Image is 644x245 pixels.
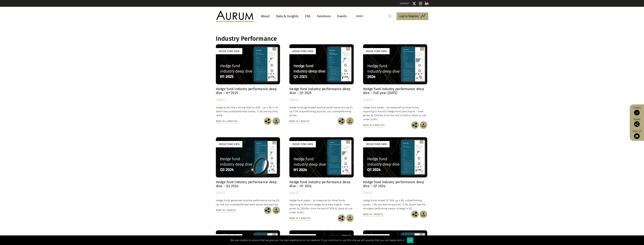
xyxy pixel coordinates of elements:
img: Download Article [346,214,354,222]
div: Read in 1 minute [289,119,309,123]
h1: Industry Performance [216,35,428,42]
div: Hedge Fund Data [363,48,390,54]
div: Read in 5 minutes [289,216,311,220]
a: CONTACT [400,2,410,5]
a: Hedge Fund Data Hedge fund industry performance deep dive – Q1 2024 [DATE] Hedge funds ended Q1 2... [363,137,427,210]
a: Data & Insights [274,13,300,20]
div: Hedge Fund Data [363,234,390,240]
img: Download Article [272,207,280,214]
div: Hedge Fund Data [363,141,390,147]
div: Read in 4 minutes [216,119,237,123]
div: Hedge Fund Data [216,234,242,240]
img: Share this post [338,214,345,222]
a: ESG [303,13,312,20]
a: Hedge Fund Data Hedge fund industry performance deep dive – H1 2025 [DATE] Hedge funds had a stro... [216,44,280,117]
div: [DATE] [289,97,354,103]
img: Download Article [346,117,354,125]
span: Log in/Register [399,14,419,18]
div: [DATE] [289,190,354,196]
div: [DATE] [363,97,427,103]
div: [DATE] [216,190,280,196]
img: Aurum [216,11,253,22]
img: Linkedin icon [425,2,428,5]
p: Hedge fund assets – as measured by those funds reporting to Aurum’s Hedge Fund Data Engine – have... [363,106,427,121]
h4: Hedge fund industry performance deep dive – Q1 2025 [289,87,354,95]
p: Hedge fund assets – as measured by those funds reporting to Aurum’s Hedge Fund Data Engine – have... [289,198,354,214]
a: Solutions [315,13,333,20]
h4: Hedge fund industry performance deep dive – Full year [DATE] [363,87,427,95]
h4: Hedge fund industry performance deep dive – Q1 2024 [363,180,427,188]
a: Hedge Fund Data Hedge fund industry performance deep dive – Q3 2024 [DATE] Hedge funds generated ... [216,137,280,206]
p: Hedge funds had a strong start to 2025 – up 4.5% in H1, albeit they underperformed bonds, +7.3% a... [216,106,280,117]
img: Download Article [420,121,427,129]
div: [DATE] [216,97,280,103]
div: Read in 5 minutes [363,123,385,127]
div: Hedge Fund Data [289,48,316,54]
div: Read in 1 minute [216,208,236,212]
a: Hedge Fund Data Hedge fund industry performance deep dive – Full year [DATE] [DATE] Hedge fund as... [363,44,427,121]
a: Sign up [632,130,642,139]
div: Share [632,118,642,127]
p: Hedge funds generated positive performance during Q3, up 2.4%, but underperformed both bonds and ... [216,198,280,206]
img: Share this post [338,117,345,125]
h4: Hedge fund industry performance deep dive – Q3 2024 [216,180,280,188]
a: About [259,13,272,20]
p: Hedge funds ended Q1 2024 up 4.9%, outperforming bonds, -2.1%, but behind equities, +7.3%. Quant ... [363,198,427,210]
h4: Hedge fund industry performance deep dive – H1 2024 [289,180,354,188]
img: Share this post [411,210,419,218]
img: Access Funds [634,110,640,115]
img: Share this post [264,207,272,214]
div: [DATE] [363,190,427,196]
div: Read in 1 minute [363,212,383,216]
a: Funds [632,106,642,115]
img: Sign up to our newsletter [634,133,640,139]
input: Submit [386,12,394,20]
div: Hedge Fund Data [216,141,242,147]
p: Hedge funds generated positive performance during Q1, up 0.7%, outperforming equities, but underp... [289,106,354,117]
div: Hedge Fund Data [289,234,316,240]
img: Instagram icon [419,2,422,5]
div: Hedge Fund Data [216,48,242,54]
img: Download Article [420,210,427,218]
a: Events [335,13,347,20]
a: Log in/Register [397,12,428,20]
div: Hedge Fund Data [289,141,316,147]
h4: Hedge fund industry performance deep dive – H1 2025 [216,87,280,95]
img: Share this post [634,121,640,127]
a: Hedge Fund Data Hedge fund industry performance deep dive – Q1 2025 [DATE] Hedge funds generated ... [289,44,354,117]
img: Download Article [272,117,280,125]
a: Hedge Fund Data Hedge fund industry performance deep dive – H1 2024 [DATE] Hedge fund assets – as... [289,137,354,214]
img: Share this post [411,121,419,129]
img: Twitter icon [412,2,416,5]
div: Ok [407,237,413,243]
img: Share this post [264,117,272,125]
